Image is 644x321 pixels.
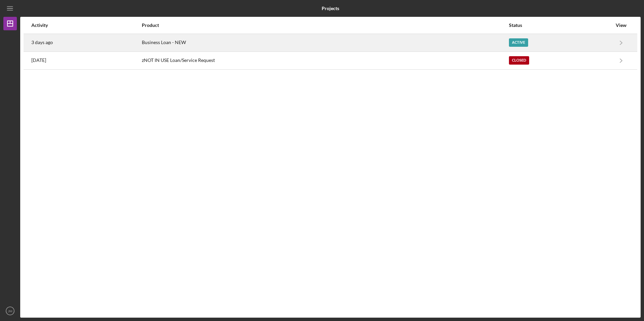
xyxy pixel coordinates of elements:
div: Closed [509,56,529,65]
div: Status [509,23,612,28]
time: 2022-05-11 21:19 [31,58,46,63]
div: Activity [31,23,141,28]
div: View [613,23,630,28]
b: Projects [322,6,339,11]
button: JM [3,304,17,318]
div: Product [142,23,508,28]
div: Business Loan - NEW [142,34,508,51]
div: zNOT IN USE Loan/Service Request [142,52,508,69]
time: 2025-08-22 21:46 [31,40,53,45]
div: Active [509,38,528,47]
text: JM [8,309,12,313]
